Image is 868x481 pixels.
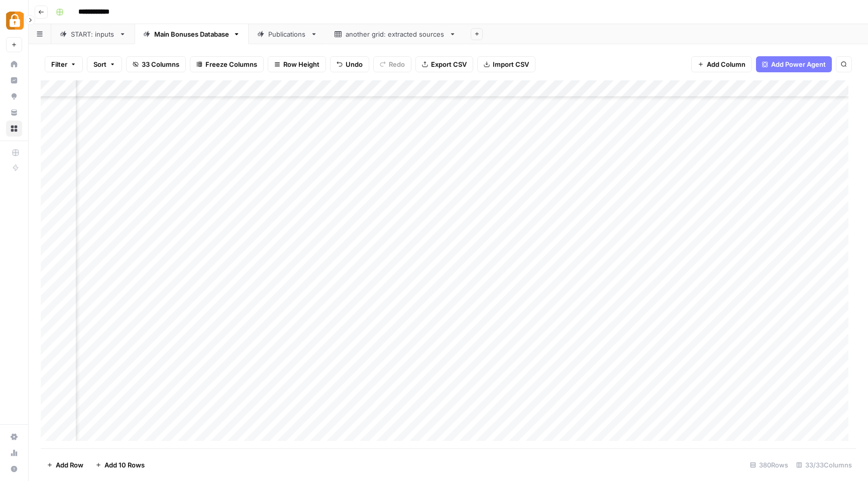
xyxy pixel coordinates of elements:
[51,59,67,69] span: Filter
[93,59,106,69] span: Sort
[135,24,249,44] a: Main Bonuses Database
[104,460,145,470] span: Add 10 Rows
[268,56,326,72] button: Row Height
[6,8,22,33] button: Workspace: Adzz
[142,59,179,69] span: 33 Columns
[792,457,856,473] div: 33/33 Columns
[87,56,122,72] button: Sort
[6,121,22,137] a: Browse
[6,461,22,477] button: Help + Support
[746,457,792,473] div: 380 Rows
[691,56,752,72] button: Add Column
[330,56,369,72] button: Undo
[6,12,24,30] img: Adzz Logo
[205,59,257,69] span: Freeze Columns
[346,29,445,39] div: another grid: extracted sources
[707,59,745,69] span: Add Column
[126,56,186,72] button: 33 Columns
[51,24,135,44] a: START: inputs
[41,457,89,473] button: Add Row
[326,24,465,44] a: another grid: extracted sources
[71,29,115,39] div: START: inputs
[6,104,22,121] a: Your Data
[415,56,473,72] button: Export CSV
[346,59,363,69] span: Undo
[6,88,22,104] a: Opportunities
[45,56,83,72] button: Filter
[431,59,467,69] span: Export CSV
[493,59,529,69] span: Import CSV
[373,56,411,72] button: Redo
[6,72,22,88] a: Insights
[771,59,826,69] span: Add Power Agent
[89,457,151,473] button: Add 10 Rows
[283,59,319,69] span: Row Height
[477,56,535,72] button: Import CSV
[6,56,22,72] a: Home
[6,445,22,461] a: Usage
[268,29,306,39] div: Publications
[56,460,83,470] span: Add Row
[249,24,326,44] a: Publications
[190,56,264,72] button: Freeze Columns
[756,56,832,72] button: Add Power Agent
[154,29,229,39] div: Main Bonuses Database
[6,429,22,445] a: Settings
[389,59,405,69] span: Redo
